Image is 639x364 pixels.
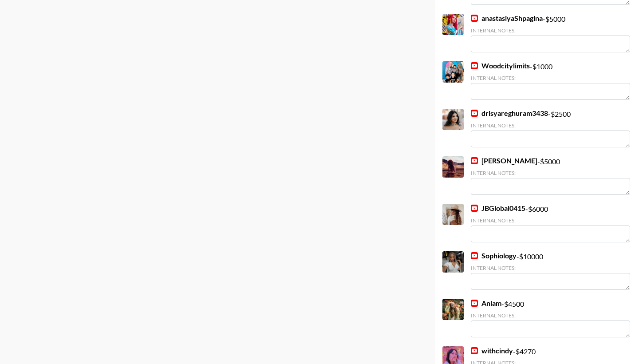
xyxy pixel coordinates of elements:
[471,204,630,242] div: - $ 6000
[471,299,501,308] a: Aniam
[471,156,537,165] a: [PERSON_NAME]
[471,156,630,195] div: - $ 5000
[471,265,630,271] div: Internal Notes:
[471,252,478,259] img: YouTube
[471,110,478,117] img: YouTube
[471,61,630,100] div: - $ 1000
[471,122,630,129] div: Internal Notes:
[471,204,525,213] a: JBGlobal0415
[471,61,530,70] a: Woodcitylimits
[471,251,517,260] a: Sophiology
[471,346,513,355] a: withcindy
[471,157,478,164] img: YouTube
[471,300,478,307] img: YouTube
[471,109,548,118] a: drisyareghuram3438
[471,299,630,337] div: - $ 4500
[471,205,478,212] img: YouTube
[471,312,630,319] div: Internal Notes:
[471,251,630,290] div: - $ 10000
[471,27,630,34] div: Internal Notes:
[471,347,478,354] img: YouTube
[471,109,630,147] div: - $ 2500
[471,62,478,69] img: YouTube
[471,170,630,176] div: Internal Notes:
[471,75,630,81] div: Internal Notes:
[471,217,630,224] div: Internal Notes:
[471,14,543,23] a: anastasiyaShpagina
[471,15,478,22] img: YouTube
[471,14,630,52] div: - $ 5000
